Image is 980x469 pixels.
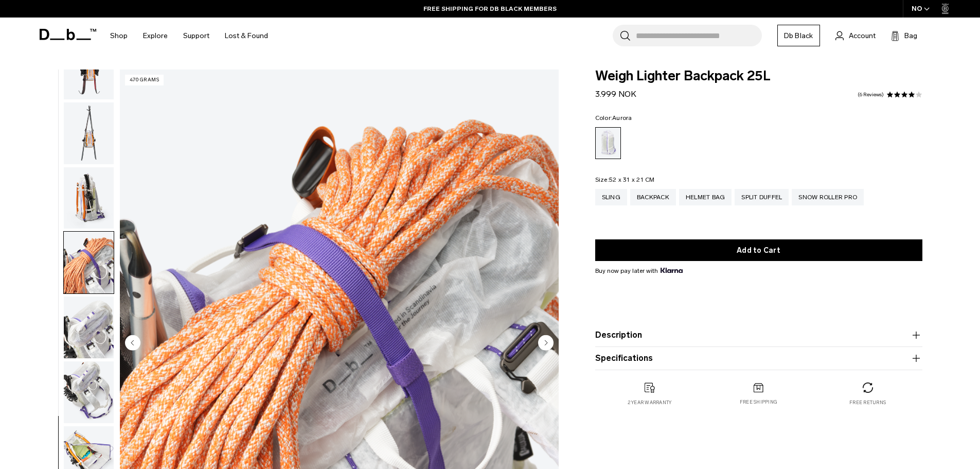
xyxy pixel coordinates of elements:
[595,115,632,121] legend: Color:
[595,189,627,205] a: Sling
[612,114,632,121] span: Aurora
[102,18,276,54] nav: Main Navigation
[595,329,922,341] button: Description
[538,335,554,352] button: Next slide
[225,18,268,54] a: Lost & Found
[64,297,114,358] img: Weigh_Lighter_Backpack_25L_12.png
[835,29,876,42] a: Account
[595,70,922,83] span: Weigh Lighter Backpack 25L
[64,232,114,293] img: Weigh_Lighter_Backpack_25L_11.png
[904,30,917,41] span: Bag
[64,361,114,423] img: Weigh_Lighter_Backpack_25L_13.png
[849,30,876,41] span: Account
[595,266,683,275] span: Buy now pay later with
[858,92,884,97] a: 6 reviews
[110,18,128,54] a: Shop
[64,167,114,229] img: Weigh_Lighter_Backpack_25L_10.png
[595,239,922,261] button: Add to Cart
[595,127,621,159] a: Aurora
[63,361,114,424] button: Weigh_Lighter_Backpack_25L_13.png
[423,4,557,13] a: FREE SHIPPING FOR DB BLACK MEMBERS
[661,268,683,273] img: {"height" => 20, "alt" => "Klarna"}
[595,89,636,99] span: 3.999 NOK
[630,189,676,205] a: Backpack
[125,335,140,352] button: Previous slide
[628,399,672,406] p: 2 year warranty
[63,231,114,294] button: Weigh_Lighter_Backpack_25L_11.png
[595,177,655,183] legend: Size:
[679,189,732,205] a: Helmet Bag
[63,167,114,230] button: Weigh_Lighter_Backpack_25L_10.png
[735,189,789,205] a: Split Duffel
[792,189,864,205] a: Snow Roller Pro
[777,25,820,46] a: Db Black
[125,75,164,85] p: 470 grams
[849,399,886,406] p: Free returns
[609,176,655,183] span: 52 x 31 x 21 CM
[63,102,114,165] button: Weigh_Lighter_Backpack_25L_9.png
[183,18,209,54] a: Support
[63,296,114,359] button: Weigh_Lighter_Backpack_25L_12.png
[64,102,114,164] img: Weigh_Lighter_Backpack_25L_9.png
[891,29,917,42] button: Bag
[595,352,922,364] button: Specifications
[143,18,168,54] a: Explore
[740,398,777,406] p: Free shipping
